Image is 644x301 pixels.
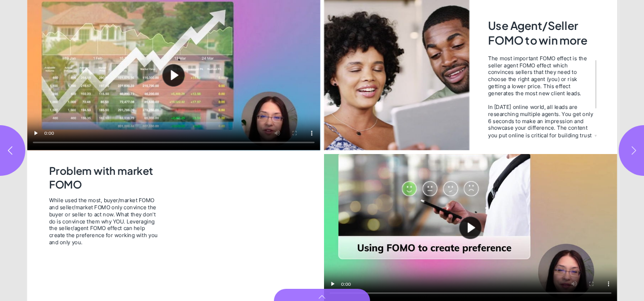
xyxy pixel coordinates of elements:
span: While used the most, buyer/market FOMO and seller/market FOMO only convince the buyer or seller t... [49,197,158,245]
div: The most important FOMO effect is the seller agent FOMO effect which convinces sellers that they ... [488,55,593,97]
div: In [DATE] online world, all leads are researching multiple agents. You get only 6 seconds to make... [488,103,593,145]
h2: Problem with market FOMO [49,164,160,191]
h2: Use Agent/Seller FOMO to win more [488,19,595,49]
